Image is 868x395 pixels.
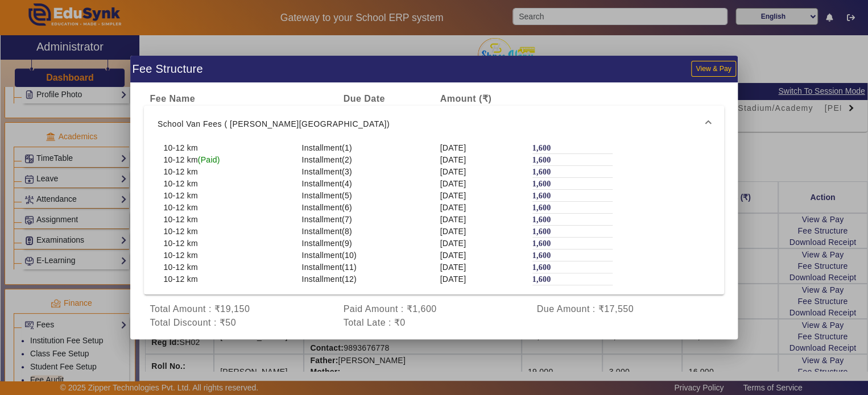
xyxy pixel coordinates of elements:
label: 1,600 [532,203,551,213]
label: 1,600 [532,167,551,177]
span: [DATE] [440,203,466,212]
b: Fee Name [150,94,195,103]
span: [DATE] [440,191,466,200]
span: Installment(9) [301,239,352,248]
span: Installment(1) [301,143,352,152]
span: [DATE] [440,275,466,284]
span: [DATE] [440,263,466,272]
div: Total Late : ₹0 [337,316,531,330]
div: Total Amount : ₹19,150 [144,302,337,316]
div: School Van Fees ( [PERSON_NAME][GEOGRAPHIC_DATA]) [144,142,724,294]
label: 1,600 [532,143,551,153]
span: 10-12 km [163,142,197,153]
span: 10-12 km [163,166,197,177]
label: 1,600 [532,227,551,236]
button: View & Pay [691,61,735,76]
span: Installment(5) [301,191,352,200]
span: [DATE] [440,167,466,176]
span: 10-12 km [163,214,197,225]
div: Due Amount : ₹17,550 [531,302,724,316]
span: Installment(7) [301,215,352,224]
span: 10-12 km [163,261,197,273]
div: Paid Amount : ₹1,600 [337,302,531,316]
span: 10-12 km [163,250,197,261]
mat-expansion-panel-header: School Van Fees ( [PERSON_NAME][GEOGRAPHIC_DATA]) [144,106,724,142]
p: Fee Structure [132,60,202,78]
label: 1,600 [532,191,551,201]
span: (Paid) [198,154,220,165]
span: [DATE] [440,143,466,152]
span: Installment(3) [301,167,352,176]
span: 10-12 km [163,178,197,189]
span: 10-12 km [163,273,197,285]
label: 1,600 [532,179,551,189]
span: [DATE] [440,251,466,260]
b: Due Date [343,94,385,103]
label: 1,600 [532,251,551,260]
span: [DATE] [440,179,466,188]
span: Installment(4) [301,179,352,188]
span: Installment(6) [301,203,352,212]
span: 10-12 km [163,154,197,165]
span: 10-12 km [163,190,197,201]
span: 10-12 km [163,202,197,213]
b: Amount (₹) [440,94,492,103]
label: 1,600 [532,275,551,284]
div: Total Discount : ₹50 [144,316,337,330]
label: 1,600 [532,215,551,224]
span: 10-12 km [163,238,197,249]
span: Installment(11) [301,263,356,272]
span: 10-12 km [163,226,197,237]
span: [DATE] [440,227,466,236]
span: Installment(12) [301,275,356,284]
span: [DATE] [440,155,466,164]
span: [DATE] [440,215,466,224]
label: 1,600 [532,155,551,165]
span: School Van Fees ( [PERSON_NAME][GEOGRAPHIC_DATA]) [158,117,706,131]
span: Installment(10) [301,251,356,260]
label: 1,600 [532,263,551,272]
span: Installment(2) [301,155,352,164]
span: Installment(8) [301,227,352,236]
span: [DATE] [440,239,466,248]
label: 1,600 [532,239,551,248]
